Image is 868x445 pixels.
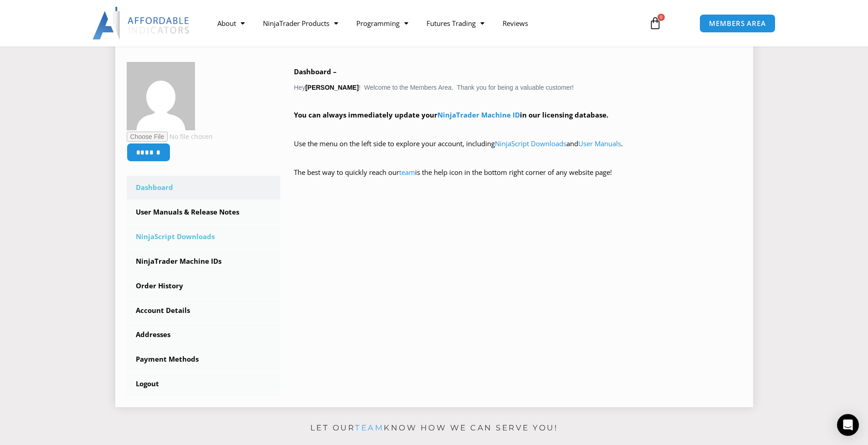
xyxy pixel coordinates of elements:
span: MEMBERS AREA [709,20,766,27]
nav: Menu [208,13,638,34]
div: Hey ! Welcome to the Members Area. Thank you for being a valuable customer! [294,66,742,192]
a: NinjaScript Downloads [127,225,281,249]
p: The best way to quickly reach our is the help icon in the bottom right corner of any website page! [294,166,742,192]
a: Futures Trading [417,13,493,34]
a: team [355,423,384,432]
p: Use the menu on the left side to explore your account, including and . [294,138,742,163]
a: About [208,13,254,34]
strong: [PERSON_NAME] [305,84,359,91]
a: NinjaTrader Machine IDs [127,250,281,273]
a: User Manuals [578,139,621,148]
a: User Manuals & Release Notes [127,200,281,224]
a: Dashboard [127,176,281,199]
a: NinjaScript Downloads [495,139,566,148]
b: Dashboard – [294,67,337,76]
a: Logout [127,372,281,396]
span: 0 [657,14,665,21]
a: Account Details [127,299,281,322]
strong: You can always immediately update your in our licensing database. [294,110,608,119]
img: 9d31bb7e1ea77eb2c89bd929555c5df615da391e752d5da808b8d55deb7a798c [127,62,195,130]
a: NinjaTrader Products [254,13,347,34]
div: Open Intercom Messenger [837,414,859,436]
a: Addresses [127,323,281,347]
a: Payment Methods [127,348,281,371]
a: MEMBERS AREA [699,14,776,33]
a: Programming [347,13,417,34]
a: NinjaTrader Machine ID [437,110,520,119]
a: Order History [127,274,281,298]
nav: Account pages [127,176,281,396]
img: LogoAI | Affordable Indicators – NinjaTrader [92,7,190,40]
a: Reviews [493,13,537,34]
a: team [399,168,415,177]
a: 0 [635,10,675,36]
p: Let our know how we can serve you! [115,421,753,435]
